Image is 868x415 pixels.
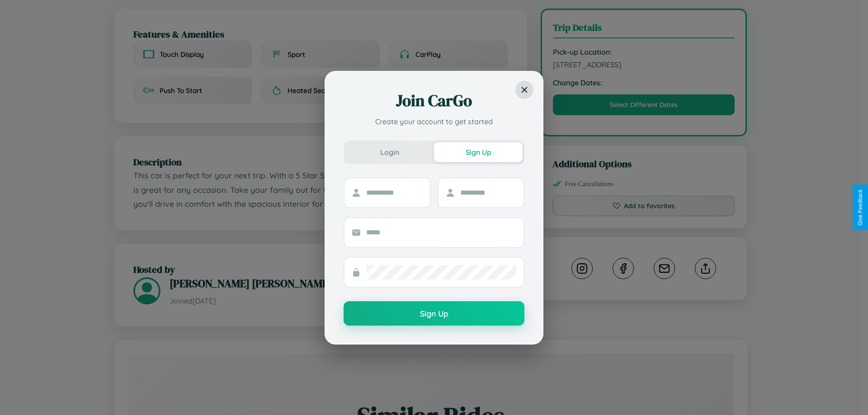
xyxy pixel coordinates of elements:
[345,142,434,162] button: Login
[434,142,523,162] button: Sign Up
[344,301,524,326] button: Sign Up
[857,189,863,226] div: Give Feedback
[344,90,524,112] h2: Join CarGo
[344,116,524,127] p: Create your account to get started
